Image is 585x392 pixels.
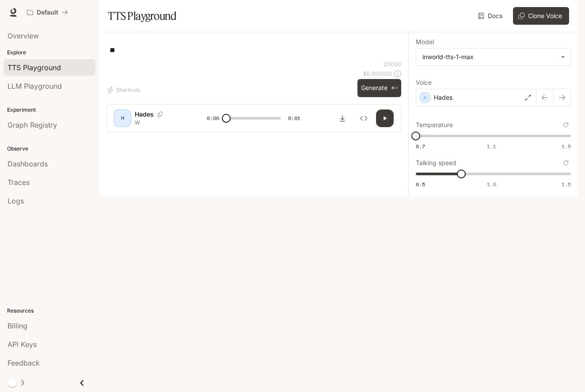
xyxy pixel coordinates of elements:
[207,114,219,123] span: 0:00
[106,83,144,97] button: Shortcuts
[384,60,401,68] p: 2 / 1000
[416,79,432,86] p: Voice
[422,53,556,61] div: inworld-tts-1-max
[561,158,571,168] button: Reset to default
[487,181,496,188] span: 1.0
[562,143,571,150] span: 1.5
[355,109,372,127] button: Inspect
[135,110,154,119] p: Hades
[108,7,176,25] h1: TTS Playground
[416,122,453,128] p: Temperature
[334,109,351,127] button: Download audio
[416,181,425,188] span: 0.5
[357,79,401,97] button: Generate⌘⏎
[135,119,186,126] p: W
[562,181,571,188] span: 1.5
[416,160,456,166] p: Talking speed
[363,70,392,77] p: $ 0.000020
[487,143,496,150] span: 1.1
[416,143,425,150] span: 0.7
[37,9,58,16] p: Default
[115,111,129,125] div: H
[476,7,506,25] a: Docs
[154,112,166,117] button: Copy Voice ID
[288,114,300,123] span: 0:01
[434,93,452,102] p: Hades
[23,4,72,21] button: All workspaces
[513,7,569,25] button: Clone Voice
[391,86,398,91] p: ⌘⏎
[416,39,434,45] p: Model
[561,120,571,130] button: Reset to default
[416,49,570,65] div: inworld-tts-1-max
[555,362,576,383] iframe: Intercom live chat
